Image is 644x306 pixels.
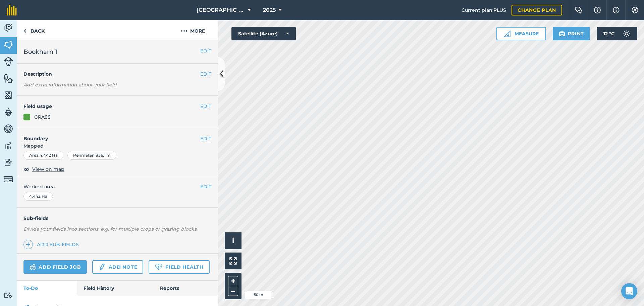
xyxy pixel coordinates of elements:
[23,192,53,201] div: 4.442 Ha
[149,260,209,274] a: Field Health
[7,5,17,15] img: fieldmargin Logo
[232,236,234,245] span: i
[4,157,13,167] img: svg+xml;base64,PD94bWwgdmVyc2lvbj0iMS4wIiBlbmNvZGluZz0idXRmLTgiPz4KPCEtLSBHZW5lcmF0b3I6IEFkb2JlIE...
[4,175,13,184] img: svg+xml;base64,PD94bWwgdmVyc2lvbj0iMS4wIiBlbmNvZGluZz0idXRmLTgiPz4KPCEtLSBHZW5lcmF0b3I6IEFkb2JlIE...
[593,7,601,13] img: A question mark icon
[23,27,26,35] img: svg+xml;base64,PHN2ZyB4bWxucz0iaHR0cDovL3d3dy53My5vcmcvMjAwMC9zdmciIHdpZHRoPSI5IiBoZWlnaHQ9IjI0Ii...
[4,141,13,151] img: svg+xml;base64,PD94bWwgdmVyc2lvbj0iMS4wIiBlbmNvZGluZz0idXRmLTgiPz4KPCEtLSBHZW5lcmF0b3I6IEFkb2JlIE...
[200,103,211,110] button: EDIT
[553,27,590,40] button: Print
[23,165,64,173] button: View on map
[4,90,13,100] img: svg+xml;base64,PHN2ZyB4bWxucz0iaHR0cDovL3d3dy53My5vcmcvMjAwMC9zdmciIHdpZHRoPSI1NiIgaGVpZ2h0PSI2MC...
[17,128,200,142] h4: Boundary
[228,276,238,286] button: +
[26,240,31,248] img: svg+xml;base64,PHN2ZyB4bWxucz0iaHR0cDovL3d3dy53My5vcmcvMjAwMC9zdmciIHdpZHRoPSIxNCIgaGVpZ2h0PSIyNC...
[4,73,13,83] img: svg+xml;base64,PHN2ZyB4bWxucz0iaHR0cDovL3d3dy53My5vcmcvMjAwMC9zdmciIHdpZHRoPSI1NiIgaGVpZ2h0PSI2MC...
[4,292,13,299] img: svg+xml;base64,PD94bWwgdmVyc2lvbj0iMS4wIiBlbmNvZGluZz0idXRmLTgiPz4KPCEtLSBHZW5lcmF0b3I6IEFkb2JlIE...
[23,240,82,249] a: Add sub-fields
[168,20,218,40] button: More
[23,151,63,160] div: Area : 4.442 Ha
[197,6,245,14] span: [GEOGRAPHIC_DATA]
[23,47,57,56] span: Bookham 1
[4,23,13,33] img: svg+xml;base64,PD94bWwgdmVyc2lvbj0iMS4wIiBlbmNvZGluZz0idXRmLTgiPz4KPCEtLSBHZW5lcmF0b3I6IEFkb2JlIE...
[225,232,241,249] button: i
[559,30,565,38] img: svg+xml;base64,PHN2ZyB4bWxucz0iaHR0cDovL3d3dy53My5vcmcvMjAwMC9zdmciIHdpZHRoPSIxOSIgaGVpZ2h0PSIyNC...
[597,27,637,40] button: 12 °C
[23,260,87,274] a: Add field job
[17,215,218,222] h4: Sub-fields
[30,263,36,271] img: svg+xml;base64,PD94bWwgdmVyc2lvbj0iMS4wIiBlbmNvZGluZz0idXRmLTgiPz4KPCEtLSBHZW5lcmF0b3I6IEFkb2JlIE...
[462,6,506,14] span: Current plan : PLUS
[17,281,77,296] a: To-Do
[575,7,583,13] img: Two speech bubbles overlapping with the left bubble in the forefront
[153,281,218,296] a: Reports
[4,57,13,66] img: svg+xml;base64,PD94bWwgdmVyc2lvbj0iMS4wIiBlbmNvZGluZz0idXRmLTgiPz4KPCEtLSBHZW5lcmF0b3I6IEFkb2JlIE...
[17,20,51,40] a: Back
[23,103,200,110] h4: Field usage
[92,260,143,274] a: Add note
[496,27,546,40] button: Measure
[181,27,187,35] img: svg+xml;base64,PHN2ZyB4bWxucz0iaHR0cDovL3d3dy53My5vcmcvMjAwMC9zdmciIHdpZHRoPSIyMCIgaGVpZ2h0PSIyNC...
[34,113,51,121] div: GRASS
[620,27,633,40] img: svg+xml;base64,PD94bWwgdmVyc2lvbj0iMS4wIiBlbmNvZGluZz0idXRmLTgiPz4KPCEtLSBHZW5lcmF0b3I6IEFkb2JlIE...
[621,283,637,299] div: Open Intercom Messenger
[23,70,211,78] h4: Description
[613,6,620,14] img: svg+xml;base64,PHN2ZyB4bWxucz0iaHR0cDovL3d3dy53My5vcmcvMjAwMC9zdmciIHdpZHRoPSIxNyIgaGVpZ2h0PSIxNy...
[77,281,153,296] a: Field History
[98,263,106,271] img: svg+xml;base64,PD94bWwgdmVyc2lvbj0iMS4wIiBlbmNvZGluZz0idXRmLTgiPz4KPCEtLSBHZW5lcmF0b3I6IEFkb2JlIE...
[32,165,64,173] span: View on map
[23,226,197,232] em: Divide your fields into sections, e.g. for multiple crops or grazing blocks
[200,183,211,190] button: EDIT
[200,70,211,78] button: EDIT
[231,27,296,40] button: Satellite (Azure)
[504,30,511,37] img: Ruler icon
[200,47,211,54] button: EDIT
[4,107,13,117] img: svg+xml;base64,PD94bWwgdmVyc2lvbj0iMS4wIiBlbmNvZGluZz0idXRmLTgiPz4KPCEtLSBHZW5lcmF0b3I6IEFkb2JlIE...
[23,183,211,190] span: Worked area
[512,5,562,15] a: Change plan
[23,165,30,173] img: svg+xml;base64,PHN2ZyB4bWxucz0iaHR0cDovL3d3dy53My5vcmcvMjAwMC9zdmciIHdpZHRoPSIxOCIgaGVpZ2h0PSIyNC...
[23,82,117,88] em: Add extra information about your field
[603,27,614,40] span: 12 ° C
[200,135,211,142] button: EDIT
[4,40,13,50] img: svg+xml;base64,PHN2ZyB4bWxucz0iaHR0cDovL3d3dy53My5vcmcvMjAwMC9zdmciIHdpZHRoPSI1NiIgaGVpZ2h0PSI2MC...
[228,286,238,296] button: –
[631,7,639,13] img: A cog icon
[229,257,237,265] img: Four arrows, one pointing top left, one top right, one bottom right and the last bottom left
[67,151,116,160] div: Perimeter : 836.1 m
[4,124,13,134] img: svg+xml;base64,PD94bWwgdmVyc2lvbj0iMS4wIiBlbmNvZGluZz0idXRmLTgiPz4KPCEtLSBHZW5lcmF0b3I6IEFkb2JlIE...
[263,6,276,14] span: 2025
[17,142,218,150] span: Mapped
